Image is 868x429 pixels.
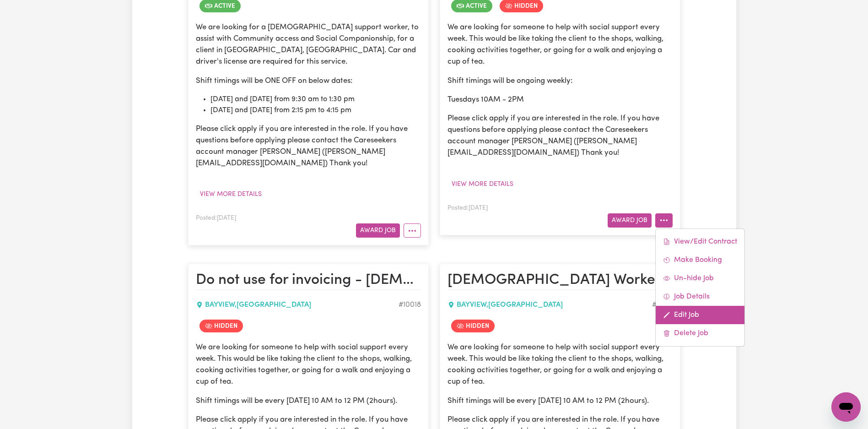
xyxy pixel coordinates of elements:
p: Please click apply if you are interested in the role. If you have questions before applying pleas... [196,123,421,169]
h2: Do not use for invoicing - Female Worker To Assist In Social Companionship & Community Access - B... [196,272,421,290]
div: More options [655,228,745,347]
p: Tuesdays 10AM - 2PM [447,94,673,105]
a: View/Edit Contract [656,233,744,251]
button: More options [404,223,421,238]
a: Delete Job [656,324,744,342]
div: Job ID #7920 [652,299,673,310]
span: Job is hidden [451,320,495,332]
p: Please click apply if you are interested in the role. If you have questions before applying pleas... [447,113,673,159]
button: More options [655,213,673,228]
span: Job is hidden [199,320,243,332]
a: Un-hide Job [656,269,744,288]
p: Shift timings will be ongoing weekly: [447,75,673,87]
a: Edit Job [656,306,744,324]
button: Award Job [356,223,400,238]
button: Award Job [608,213,652,228]
button: View more details [447,177,518,191]
p: We are looking for someone to help with social support every week. This would be like taking the ... [447,22,673,68]
span: Posted: [DATE] [447,205,488,211]
button: View more details [196,187,266,201]
h2: Female Worker To Assist In Social Companionship & Community Access - Bayview, NSW [447,272,673,290]
div: BAYVIEW , [GEOGRAPHIC_DATA] [447,299,652,310]
li: [DATE] and [DATE] from 9:30 am to 1:30 pm [210,94,421,105]
p: Shift timings will be every [DATE] 10 AM to 12 PM (2hours). [196,395,421,407]
div: Job ID #10018 [399,299,421,310]
iframe: Button to launch messaging window [831,392,861,422]
p: We are looking for a [DEMOGRAPHIC_DATA] support worker, to assist with Community access and Socia... [196,22,421,68]
p: Shift timings will be ONE OFF on below dates: [196,75,421,87]
li: [DATE] and [DATE] from 2:15 pm to 4:15 pm [210,105,421,116]
p: We are looking for someone to help with social support every week. This would be like taking the ... [447,342,673,388]
div: BAYVIEW , [GEOGRAPHIC_DATA] [196,299,399,310]
p: Shift timings will be every [DATE] 10 AM to 12 PM (2hours). [447,395,673,407]
p: We are looking for someone to help with social support every week. This would be like taking the ... [196,342,421,388]
a: Make Booking [656,251,744,269]
a: Job Details [656,288,744,306]
span: Posted: [DATE] [196,215,236,221]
